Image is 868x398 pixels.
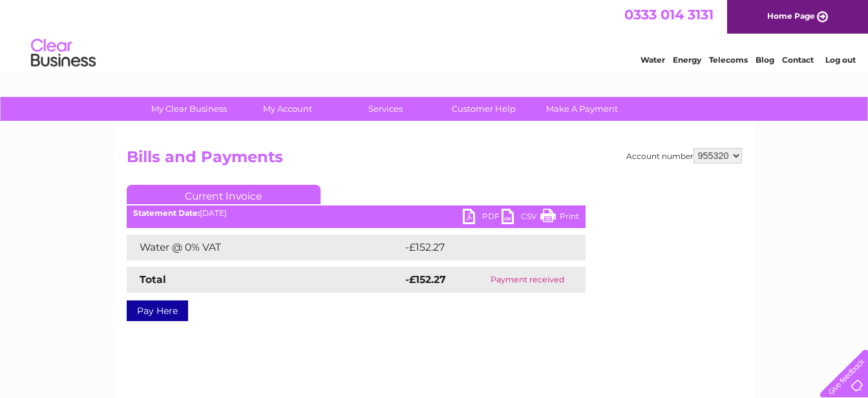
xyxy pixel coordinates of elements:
[127,148,742,173] h2: Bills and Payments
[756,55,774,65] a: Blog
[332,97,439,121] a: Services
[30,34,96,73] img: logo.png
[127,185,321,204] a: Current Invoice
[136,97,242,121] a: My Clear Business
[709,55,748,65] a: Telecoms
[782,55,814,65] a: Contact
[234,97,341,121] a: My Account
[129,7,740,63] div: Clear Business is a trading name of Verastar Limited (registered in [GEOGRAPHIC_DATA] No. 3667643...
[133,208,200,218] b: Statement Date:
[430,97,537,121] a: Customer Help
[529,97,635,121] a: Make A Payment
[140,273,166,286] strong: Total
[127,235,402,260] td: Water @ 0% VAT
[825,55,856,65] a: Log out
[127,300,188,321] a: Pay Here
[463,209,502,227] a: PDF
[626,148,742,163] div: Account number
[640,55,665,65] a: Water
[540,209,579,227] a: Print
[470,267,586,293] td: Payment received
[502,209,540,227] a: CSV
[405,273,446,286] strong: -£152.27
[624,6,714,23] a: 0333 014 3131
[127,209,586,218] div: [DATE]
[673,55,701,65] a: Energy
[402,235,563,260] td: -£152.27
